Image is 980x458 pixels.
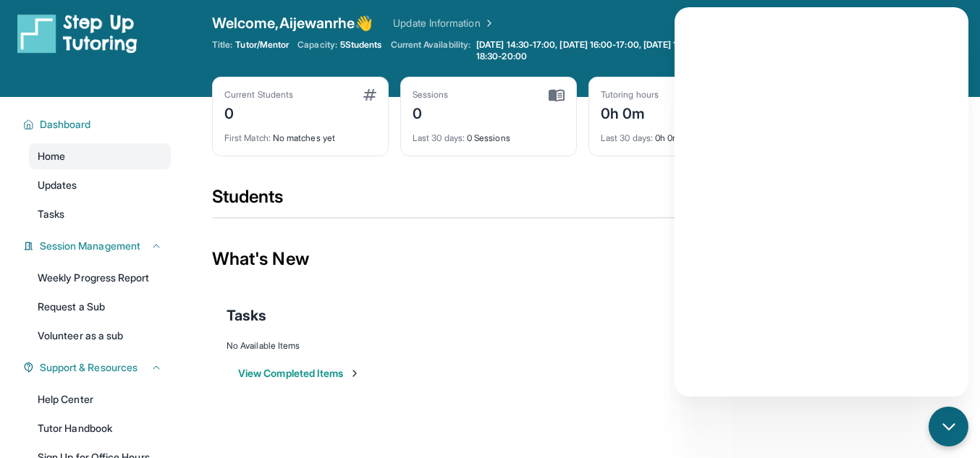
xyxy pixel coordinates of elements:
button: Dashboard [34,117,162,132]
span: Support & Resources [40,360,138,375]
a: Home [29,143,171,169]
div: Tutoring hours [601,89,659,101]
button: Session Management [34,239,162,253]
div: 0h 0m [601,101,659,124]
span: Current Availability: [391,39,470,62]
a: Volunteer as a sub [29,323,171,349]
img: card [363,89,376,101]
div: 0 [413,101,449,124]
span: First Match : [224,132,271,143]
button: chat-button [929,407,968,446]
a: Tasks [29,201,171,227]
a: [DATE] 14:30-17:00, [DATE] 16:00-17:00, [DATE] 14:30-16:30, [DATE] 14:30-20:00, [DATE] 14:30-16:0... [473,39,953,62]
div: Current Students [224,89,293,101]
iframe: Chatbot [675,7,968,396]
a: Help Center [29,386,171,412]
div: Sessions [413,89,449,101]
span: Home [38,149,65,164]
span: Capacity: [297,39,337,51]
span: Welcome, Aijewanrhe 👋 [212,13,373,33]
a: Updates [29,172,171,198]
button: View Completed Items [238,366,360,381]
div: What's New [212,227,953,291]
span: Session Management [40,239,140,253]
img: Chevron Right [481,16,495,30]
a: Update Information [393,16,494,30]
span: [DATE] 14:30-17:00, [DATE] 16:00-17:00, [DATE] 14:30-16:30, [DATE] 14:30-20:00, [DATE] 14:30-16:0... [476,39,950,62]
div: No Available Items [227,340,939,352]
div: 0h 0m [601,124,753,144]
button: Support & Resources [34,360,162,375]
a: Weekly Progress Report [29,265,171,291]
a: Request a Sub [29,294,171,320]
img: card [549,89,565,102]
span: Last 30 days : [601,132,653,143]
div: 0 [224,101,293,124]
span: Title: [212,39,232,51]
div: No matches yet [224,124,376,144]
span: Tasks [38,207,64,221]
span: Updates [38,178,77,192]
span: Tasks [227,305,266,326]
a: Tutor Handbook [29,415,171,441]
span: 5 Students [340,39,382,51]
div: Students [212,185,953,217]
span: Last 30 days : [413,132,465,143]
div: 0 Sessions [413,124,565,144]
span: Tutor/Mentor [235,39,289,51]
span: Dashboard [40,117,91,132]
img: logo [17,13,138,54]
